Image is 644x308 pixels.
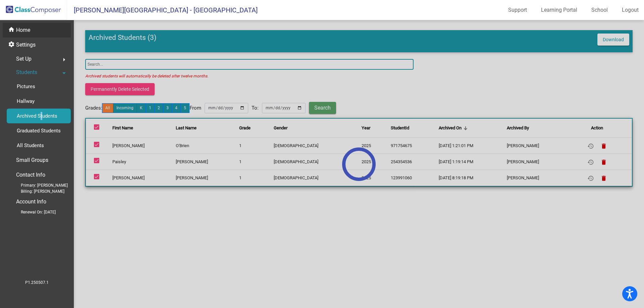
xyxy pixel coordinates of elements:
mat-icon: arrow_right [60,56,68,64]
p: Graduated Students [17,127,61,135]
p: Home [16,26,30,34]
a: Logout [616,5,644,15]
mat-icon: home [8,26,16,34]
p: Settings [16,41,36,49]
span: Renewal On: [DATE] [10,209,56,215]
p: All Students [17,141,44,149]
span: Primary: [PERSON_NAME] [10,182,68,188]
p: Hallway [17,97,35,105]
mat-icon: settings [8,41,16,49]
span: [PERSON_NAME][GEOGRAPHIC_DATA] - [GEOGRAPHIC_DATA] [67,5,258,15]
a: Learning Portal [536,5,583,15]
a: School [586,5,613,15]
p: Small Groups [16,156,48,165]
p: Pictures [17,82,35,90]
p: Account Info [16,197,46,206]
span: Students [16,68,37,77]
p: Contact Info [16,170,45,180]
mat-icon: arrow_drop_down [60,69,68,77]
p: Archived Students [17,112,57,120]
span: Set Up [16,54,32,64]
span: Billing: [PERSON_NAME] [10,188,64,194]
a: Support [503,5,532,15]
